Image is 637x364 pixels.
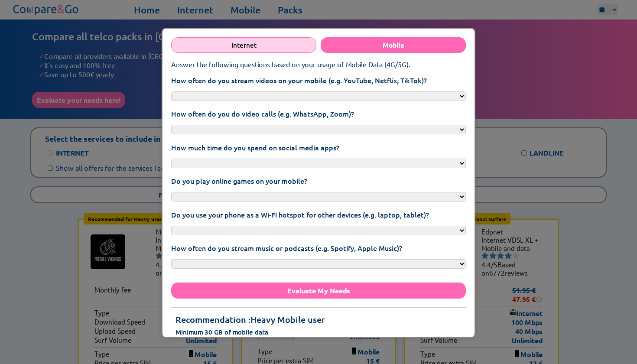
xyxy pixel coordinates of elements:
label: How often do you stream music or podcasts (e.g. Spotify, Apple Music)? [171,243,466,253]
button: Mobile [321,37,466,53]
label: How often do you stream videos on your mobile (e.g. YouTube, Netflix, TikTok)? [171,75,466,85]
label: How often do you do video calls (e.g. WhatsApp, Zoom)? [171,109,466,118]
label: How much time do you spend on social media apps? [171,143,466,152]
p: Answer the following questions based on your usage of Mobile Data (4G/5G). [171,60,466,68]
h3: Recommendation : [175,314,461,337]
span: Minimum 30 GB of mobile data [175,328,268,336]
label: Do you play online games on your mobile? [171,176,466,185]
button: Evaluate My Needs [171,283,466,299]
button: Internet [171,37,316,53]
label: Do you use your phone as a Wi-Fi hotspot for other devices (e.g. laptop, tablet)? [171,210,466,219]
span: Heavy Mobile user [175,314,325,337]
